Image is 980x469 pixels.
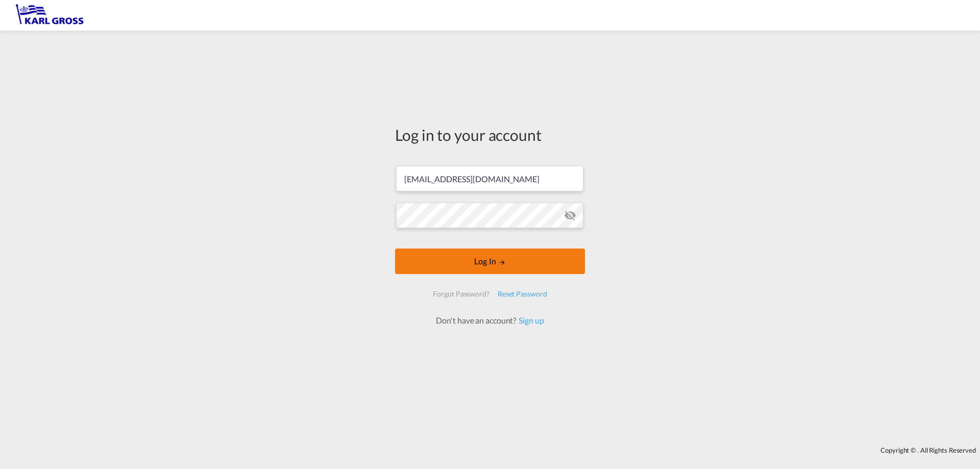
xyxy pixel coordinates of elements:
img: 3269c73066d711f095e541db4db89301.png [15,4,84,27]
a: Sign up [516,315,544,325]
button: LOGIN [395,249,585,274]
input: Enter email/phone number [396,166,583,191]
div: Forgot Password? [429,285,493,303]
div: Reset Password [494,285,551,303]
div: Don't have an account? [425,315,555,326]
div: Log in to your account [395,124,585,145]
md-icon: icon-eye-off [564,209,576,221]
